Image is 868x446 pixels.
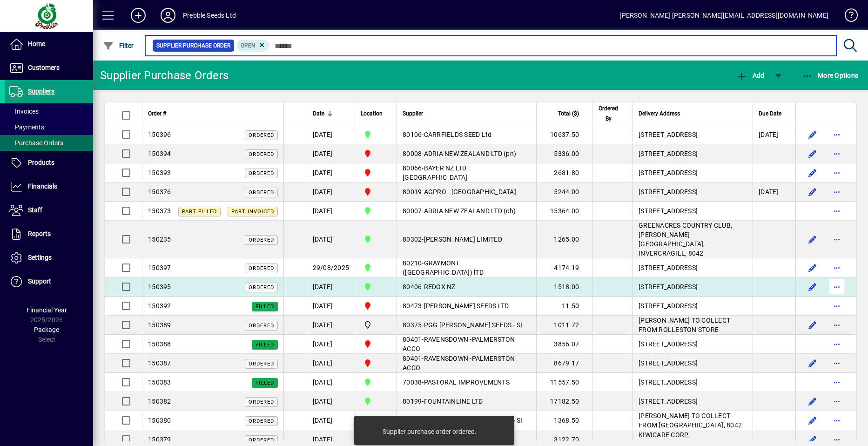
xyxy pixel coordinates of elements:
[403,207,422,215] span: 80007
[249,323,274,329] span: Ordered
[536,182,592,202] td: 5244.00
[249,237,274,243] span: Ordered
[397,354,536,373] td: -
[403,321,422,329] span: 80375
[153,7,183,24] button: Profile
[361,281,391,292] span: CHRISTCHURCH
[148,169,171,176] span: 150393
[307,335,355,354] td: [DATE]
[361,300,391,311] span: PALMERSTON NORTH
[148,108,278,119] div: Order #
[632,277,753,297] td: [STREET_ADDRESS]
[403,131,422,138] span: 80106
[249,151,274,157] span: Ordered
[632,144,753,163] td: [STREET_ADDRESS]
[598,103,627,124] div: Ordered By
[424,150,517,157] span: ADRIA NEW ZEALAND LTD (pn)
[397,316,536,335] td: -
[403,398,422,405] span: 80199
[759,108,781,119] span: Due Date
[632,202,753,221] td: [STREET_ADDRESS]
[307,182,355,202] td: [DATE]
[829,279,844,294] button: More options
[829,298,844,313] button: More options
[156,41,230,50] span: Supplier Purchase Order
[100,68,229,83] div: Supplier Purchase Orders
[5,246,93,270] a: Settings
[536,144,592,163] td: 5336.00
[148,340,171,348] span: 150388
[424,236,502,243] span: [PERSON_NAME] LIMITED
[829,318,844,332] button: More options
[148,207,171,215] span: 150373
[148,378,171,386] span: 150383
[632,163,753,182] td: [STREET_ADDRESS]
[249,189,274,196] span: Ordered
[9,108,39,115] span: Invoices
[361,129,391,140] span: CHRISTCHURCH
[536,125,592,144] td: 10637.50
[753,182,795,202] td: [DATE]
[805,356,820,371] button: Edit
[403,355,515,372] span: RAVENSDOWN -PALMERSTON ACCO
[632,335,753,354] td: [STREET_ADDRESS]
[829,232,844,247] button: More options
[307,297,355,316] td: [DATE]
[5,103,93,119] a: Invoices
[829,146,844,161] button: More options
[829,260,844,275] button: More options
[805,279,820,294] button: Edit
[28,182,57,190] span: Financials
[632,125,753,144] td: [STREET_ADDRESS]
[403,164,470,181] span: BAYER NZ LTD : [GEOGRAPHIC_DATA]
[397,125,536,144] td: -
[829,356,844,371] button: More options
[759,108,790,119] div: Due Date
[5,33,93,56] a: Home
[632,411,753,430] td: [PERSON_NAME] TO COLLECT FROM [GEOGRAPHIC_DATA], 8042
[28,206,42,214] span: Staff
[558,108,579,119] span: Total ($)
[307,411,355,430] td: [DATE]
[619,8,828,23] div: [PERSON_NAME] [PERSON_NAME][EMAIL_ADDRESS][DOMAIN_NAME]
[28,277,51,285] span: Support
[397,392,536,411] td: -
[183,8,236,23] div: Prebble Seeds Ltd
[307,277,355,297] td: [DATE]
[403,188,422,196] span: 80019
[802,72,859,79] span: More Options
[805,318,820,332] button: Edit
[148,398,171,405] span: 150382
[829,375,844,390] button: More options
[307,221,355,258] td: [DATE]
[397,373,536,392] td: -
[361,234,391,245] span: CHRISTCHURCH
[424,283,456,291] span: REDOX NZ
[249,437,274,443] span: Ordered
[148,236,171,243] span: 150235
[361,167,391,178] span: PALMERSTON NORTH
[397,277,536,297] td: -
[237,40,270,52] mat-chip: Completion Status: Open
[313,108,350,119] div: Date
[829,127,844,142] button: More options
[148,108,166,119] span: Order #
[307,373,355,392] td: [DATE]
[101,37,136,54] button: Filter
[632,182,753,202] td: [STREET_ADDRESS]
[249,361,274,367] span: Ordered
[5,175,93,198] a: Financials
[632,297,753,316] td: [STREET_ADDRESS]
[361,108,383,119] span: Location
[736,72,764,79] span: Add
[805,184,820,199] button: Edit
[249,170,274,176] span: Ordered
[361,205,391,216] span: CHRISTCHURCH
[536,392,592,411] td: 17182.50
[639,108,680,119] span: Delivery Address
[249,284,274,291] span: Ordered
[598,103,619,124] span: Ordered By
[424,398,483,405] span: FOUNTAINLINE LTD
[403,336,422,343] span: 80401
[28,40,45,47] span: Home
